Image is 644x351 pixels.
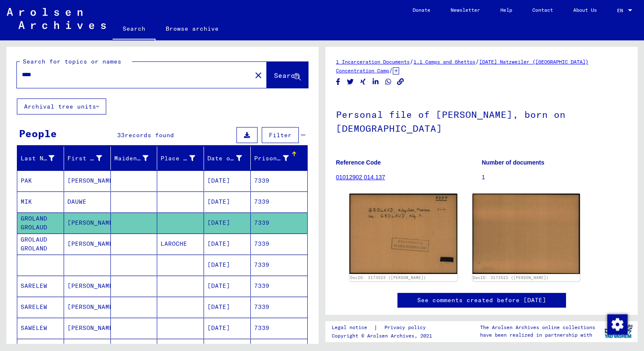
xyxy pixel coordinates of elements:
span: 33 [117,131,125,139]
button: Archival tree units [17,98,106,114]
img: yv_logo.png [603,321,634,342]
mat-cell: GROLAND GROLAUD [17,213,64,233]
mat-cell: [PERSON_NAME] [64,297,111,317]
span: / [475,58,479,65]
a: DocID: 3173523 ([PERSON_NAME]) [473,275,549,280]
p: The Arolsen Archives online collections [480,324,595,331]
mat-cell: DAUWE [64,191,111,212]
div: Prisoner # [254,154,289,163]
mat-cell: LAROCHE [157,234,204,254]
button: Share on WhatsApp [384,77,393,87]
mat-cell: GROLAUD GROLAND [17,234,64,254]
mat-cell: 7339 [251,213,307,233]
button: Share on Xing [359,77,368,87]
mat-cell: SARELEW [17,276,64,296]
b: Number of documents [482,159,545,166]
mat-cell: [DATE] [204,191,251,212]
div: Last Name [21,152,65,165]
img: Change consent [607,314,628,335]
span: Search [274,71,299,80]
div: First Name [67,154,102,163]
span: records found [125,131,174,139]
a: 01012902 014.137 [336,174,385,181]
mat-cell: MIK [17,191,64,212]
a: Privacy policy [378,323,436,332]
mat-cell: [DATE] [204,213,251,233]
mat-cell: [PERSON_NAME] [64,234,111,254]
mat-icon: close [253,70,263,80]
p: Copyright © Arolsen Archives, 2021 [332,332,436,340]
div: Place of Birth [161,152,206,165]
b: Reference Code [336,159,381,166]
mat-cell: [DATE] [204,255,251,275]
mat-cell: [DATE] [204,297,251,317]
button: Filter [262,127,299,143]
mat-header-cell: Date of Birth [204,146,251,170]
a: Legal notice [332,323,374,332]
mat-cell: 7339 [251,170,307,191]
img: Arolsen_neg.svg [7,8,106,29]
mat-header-cell: Last Name [17,146,64,170]
mat-header-cell: Prisoner # [251,146,307,170]
img: 001.jpg [349,194,457,274]
img: 002.jpg [472,194,580,274]
mat-cell: 7339 [251,318,307,338]
mat-cell: [DATE] [204,170,251,191]
p: have been realized in partnership with [480,331,595,339]
span: / [389,66,393,74]
mat-cell: 7339 [251,297,307,317]
p: 1 [482,173,627,182]
div: Place of Birth [161,154,195,163]
a: DocID: 3173523 ([PERSON_NAME]) [350,275,426,280]
div: | [332,323,436,332]
mat-cell: [DATE] [204,276,251,296]
a: Browse archive [156,19,229,39]
span: EN [617,8,626,13]
mat-cell: [PERSON_NAME] [64,276,111,296]
div: Change consent [607,314,627,334]
div: Maiden Name [114,152,159,165]
div: Last Name [21,154,54,163]
div: Maiden Name [114,154,149,163]
button: Share on Facebook [334,77,343,87]
div: Prisoner # [254,152,299,165]
mat-cell: SAWELEW [17,318,64,338]
a: Search [113,19,156,40]
mat-header-cell: Place of Birth [157,146,204,170]
mat-cell: [DATE] [204,234,251,254]
div: Date of Birth [207,154,242,163]
button: Search [267,62,308,88]
a: 1 Incarceration Documents [336,58,410,65]
a: 1.1 Camps and Ghettos [413,58,475,65]
mat-label: Search for topics or names [23,58,121,65]
button: Share on LinkedIn [371,77,380,87]
mat-cell: [PERSON_NAME] [64,170,111,191]
div: Date of Birth [207,152,252,165]
h1: Personal file of [PERSON_NAME], born on [DEMOGRAPHIC_DATA] [336,95,627,146]
mat-header-cell: First Name [64,146,111,170]
mat-cell: 7339 [251,191,307,212]
mat-cell: 7339 [251,234,307,254]
div: First Name [67,152,113,165]
mat-cell: [PERSON_NAME] [64,318,111,338]
mat-cell: PAK [17,170,64,191]
a: See comments created before [DATE] [417,296,546,305]
mat-cell: 7339 [251,276,307,296]
span: / [410,58,413,65]
button: Clear [250,66,267,83]
button: Copy link [396,77,405,87]
span: Filter [269,131,292,139]
mat-cell: [PERSON_NAME] [64,213,111,233]
div: People [19,126,57,141]
button: Share on Twitter [346,77,355,87]
mat-header-cell: Maiden Name [111,146,158,170]
mat-cell: SARELEW [17,297,64,317]
mat-cell: [DATE] [204,318,251,338]
mat-cell: 7339 [251,255,307,275]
